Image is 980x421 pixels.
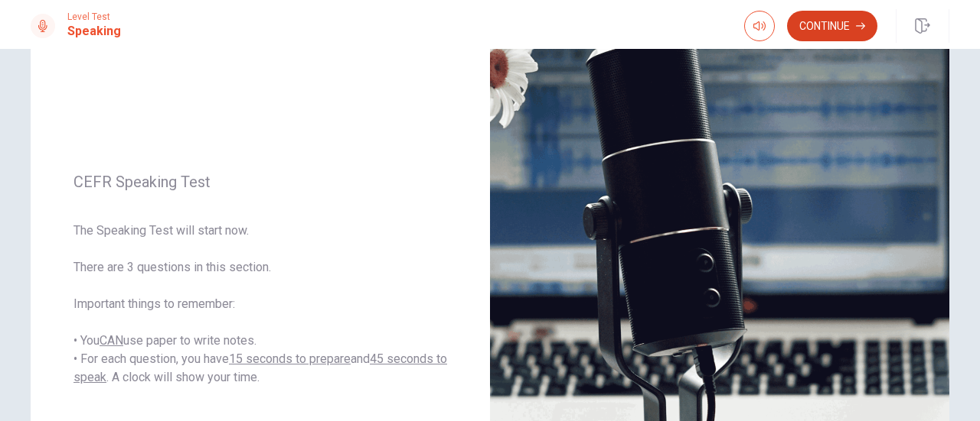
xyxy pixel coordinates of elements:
span: The Speaking Test will start now. There are 3 questions in this section. Important things to reme... [73,222,447,387]
u: 15 seconds to prepare [229,351,351,366]
u: CAN [100,333,123,348]
span: CEFR Speaking Test [73,173,447,191]
h1: Speaking [67,22,121,40]
span: Level Test [67,11,121,22]
button: Continue [787,11,877,41]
